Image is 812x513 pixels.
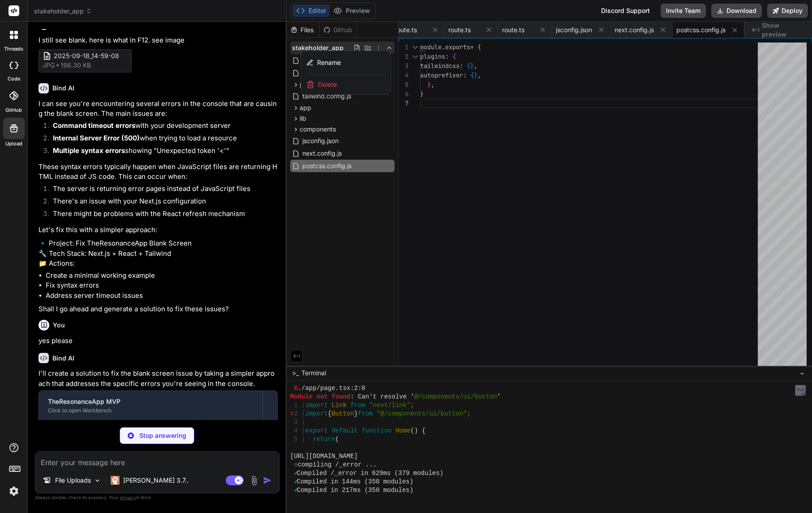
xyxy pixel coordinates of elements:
label: GitHub [5,106,22,114]
p: Let's fix this with a simpler approach: [39,225,278,235]
button: Invite Team [661,4,706,18]
span: stakeholder_app [34,7,92,16]
p: File Uploads [55,476,91,485]
span: privacy [120,495,136,500]
p: I'll create a solution to fix the blank screen issue by taking a simpler approach that addresses ... [39,369,278,389]
button: Deploy [767,4,808,18]
p: These syntax errors typically happen when JavaScript files are returning HTML instead of JS code.... [39,162,278,182]
h6: Bind AI [52,354,74,363]
li: There might be problems with the React refresh mechanism [46,209,278,221]
p: 🔹 Project: Fix TheResonanceApp Blank Screen 🔧 Tech Stack: Next.js + React + Tailwind 📁 Actions: [39,238,278,269]
button: Preview [330,4,374,17]
strong: Internal Server Error (500) [53,134,140,142]
li: Address server timeout issues [46,291,278,301]
span: jpg [43,61,55,70]
span: Delete [318,80,337,89]
p: Always double-check its answers. Your in Bind [35,493,279,502]
button: Editor [292,4,330,17]
div: Discord Support [596,4,655,18]
li: Fix syntax errors [46,280,278,291]
p: Stop answering [139,431,186,440]
img: settings [6,483,21,499]
img: icon [263,476,272,485]
li: There's an issue with your Next.js configuration [46,196,278,209]
li: Create a minimal working example [46,271,278,281]
img: Claude 3.7 Sonnet (Anthropic) [111,476,120,485]
strong: Multiple syntax errors [53,146,125,155]
p: I can see you're encountering several errors in the console that are causing the blank screen. Th... [39,99,278,119]
div: TheResonanceApp MVP [48,397,253,406]
li: with your development server [46,121,278,133]
span: 2025-09-18_14-59-08 [54,51,125,61]
p: yes please [39,336,278,346]
li: when trying to load a resource [46,133,278,146]
li: showing "Unexpected token '<'" [46,146,278,158]
p: [PERSON_NAME] 3.7.. [123,476,189,485]
p: I still see blank. here is what in F12. see image [39,35,278,46]
label: code [8,75,20,83]
span: Rename [317,58,341,67]
strong: Command timeout errors [53,121,135,130]
span: 196.30 KB [60,61,91,70]
label: Upload [5,140,22,148]
img: attachment [249,475,259,486]
button: TheResonanceApp MVPClick to open Workbench [39,391,262,420]
h6: You [53,321,65,330]
img: Pick Models [94,477,101,484]
label: threads [4,45,23,53]
div: Click to open Workbench [48,407,253,414]
li: The server is returning error pages instead of JavaScript files [46,184,278,196]
button: Download [711,4,762,18]
p: Shall I go ahead and generate a solution to fix these issues? [39,304,278,314]
h6: Bind AI [52,84,74,93]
